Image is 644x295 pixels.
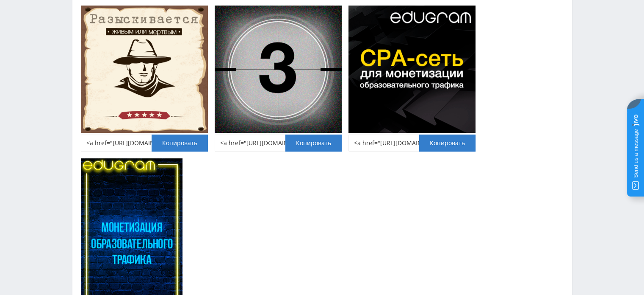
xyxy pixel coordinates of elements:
[152,135,208,152] button: Копировать
[162,140,197,146] span: Копировать
[296,140,331,146] span: Копировать
[285,135,342,152] button: Копировать
[430,140,465,146] span: Копировать
[419,135,475,152] button: Копировать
